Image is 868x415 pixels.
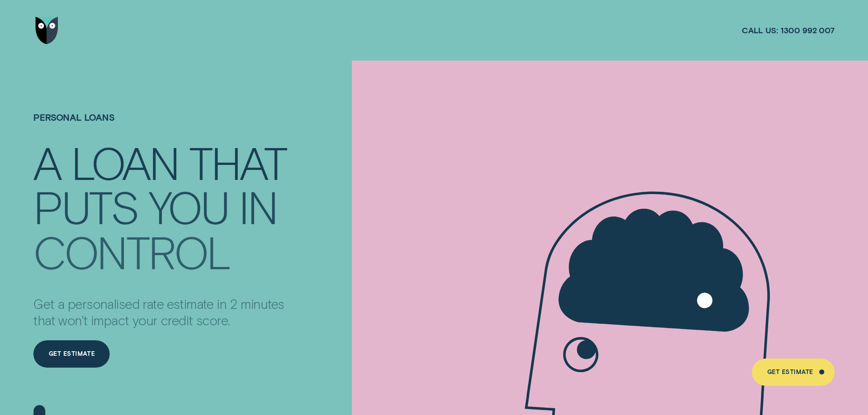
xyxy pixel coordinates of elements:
img: Wisr [36,17,58,44]
div: CONTROL [33,230,230,272]
div: LOAN [71,141,178,183]
div: THAT [189,141,286,183]
div: IN [239,185,277,227]
div: PUTS [33,185,138,227]
a: Get Estimate [752,359,834,386]
a: Call us:1300 992 007 [742,25,835,36]
h4: A LOAN THAT PUTS YOU IN CONTROL [33,140,297,267]
div: A [33,141,61,183]
div: YOU [149,185,228,227]
h1: Personal Loans [33,112,297,140]
span: 1300 992 007 [781,25,835,36]
p: Get a personalised rate estimate in 2 minutes that won't impact your credit score. [33,296,297,328]
a: Get Estimate [33,340,110,368]
span: Call us: [742,25,778,36]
